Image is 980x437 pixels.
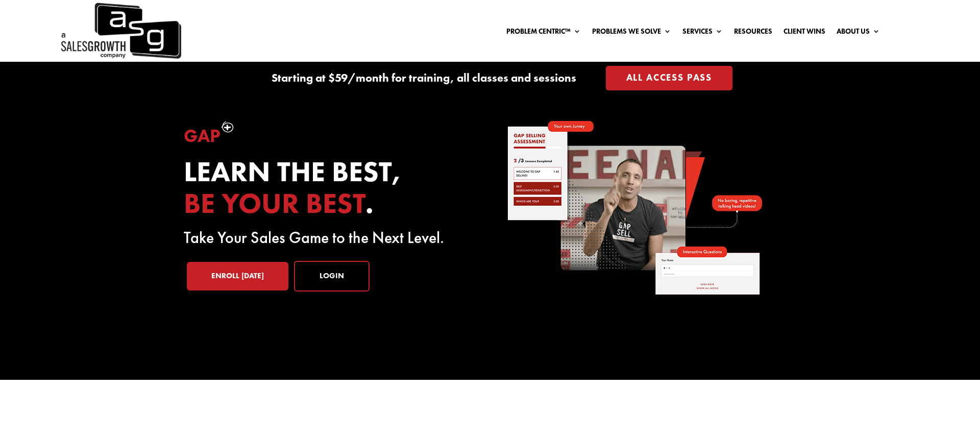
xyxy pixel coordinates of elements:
[507,121,762,295] img: self-paced-sales-course-online
[184,156,473,224] h2: Learn the best, .
[184,232,473,244] p: Take Your Sales Game to the Next Level.
[221,121,234,133] img: plus-symbol-white
[184,185,365,222] span: be your best
[606,66,733,90] a: All Access Pass
[187,262,288,290] a: Enroll [DATE]
[294,261,370,292] a: Login
[184,124,220,148] span: Gap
